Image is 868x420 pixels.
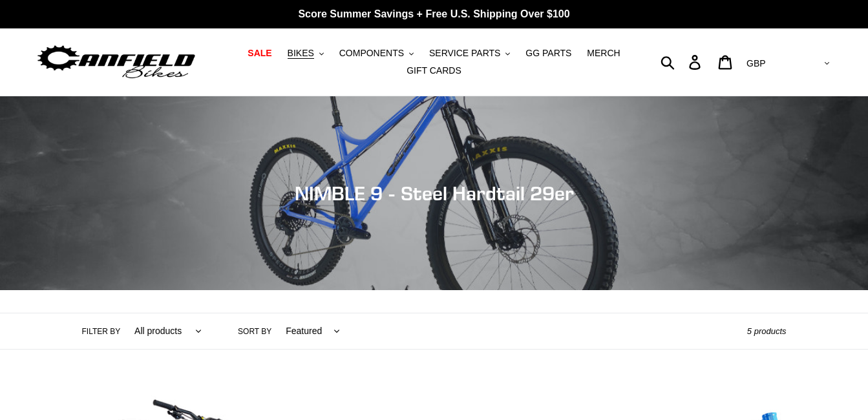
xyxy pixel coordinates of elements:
[525,48,571,59] span: GG PARTS
[400,62,468,79] a: GIFT CARDS
[339,48,404,59] span: COMPONENTS
[580,45,626,62] a: MERCH
[82,326,121,337] label: Filter by
[241,45,278,62] a: SALE
[423,45,516,62] button: SERVICE PARTS
[587,48,620,59] span: MERCH
[747,326,787,336] span: 5 products
[281,45,330,62] button: BIKES
[429,48,500,59] span: SERVICE PARTS
[519,45,578,62] a: GG PARTS
[288,48,314,59] span: BIKES
[295,182,574,205] span: NIMBLE 9 - Steel Hardtail 29er
[248,48,271,59] span: SALE
[238,326,271,337] label: Sort by
[36,42,197,83] img: Canfield Bikes
[333,45,420,62] button: COMPONENTS
[407,65,461,76] span: GIFT CARDS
